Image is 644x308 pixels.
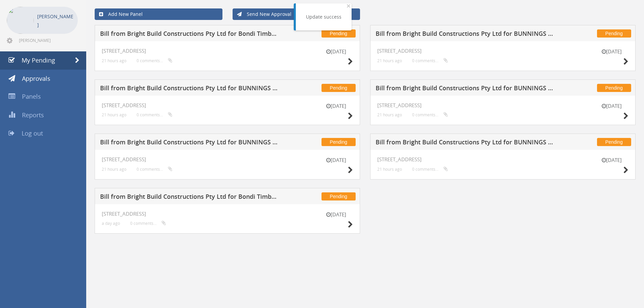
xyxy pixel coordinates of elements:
h4: [STREET_ADDRESS] [377,102,628,108]
span: My Pending [22,56,55,64]
span: Pending [321,192,356,200]
span: Reports [22,111,44,119]
small: [DATE] [595,102,628,110]
span: Pending [597,84,631,92]
small: 0 comments... [137,58,172,63]
span: Pending [321,29,356,38]
a: Add New Panel [95,8,222,20]
small: 0 comments... [412,58,448,63]
span: Log out [22,129,43,137]
span: Pending [321,138,356,146]
h5: Bill from Bright Build Constructions Pty Ltd for BUNNINGS PTY LTD [100,139,278,147]
small: [DATE] [319,102,353,110]
h5: Bill from Bright Build Constructions Pty Ltd for Bondi Timber & Hardware [100,193,278,202]
h5: Bill from Bright Build Constructions Pty Ltd for Bondi Timber & Hardware [100,30,278,39]
small: 0 comments... [130,221,166,226]
small: 21 hours ago [102,112,126,117]
span: Pending [597,29,631,38]
span: Pending [321,84,356,92]
div: Update success [306,14,341,20]
p: [PERSON_NAME] [37,12,74,29]
small: 0 comments... [412,167,448,172]
span: Approvals [22,74,50,82]
small: 21 hours ago [102,167,126,172]
h5: Bill from Bright Build Constructions Pty Ltd for BUNNINGS PTY LTD [376,85,554,93]
small: [DATE] [595,157,628,164]
small: a day ago [102,221,120,226]
h4: [STREET_ADDRESS] [102,157,353,162]
h4: [STREET_ADDRESS] [102,211,353,217]
small: [DATE] [319,157,353,164]
a: Send New Approval [233,8,360,20]
span: × [347,1,351,10]
small: 21 hours ago [377,58,402,63]
span: Pending [597,138,631,146]
small: [DATE] [319,211,353,218]
small: 0 comments... [137,167,172,172]
h4: [STREET_ADDRESS] [377,157,628,162]
h4: [STREET_ADDRESS] [377,48,628,54]
span: Panels [22,92,41,100]
h5: Bill from Bright Build Constructions Pty Ltd for BUNNINGS PTY LTD [376,139,554,147]
small: [DATE] [319,48,353,55]
span: [PERSON_NAME][EMAIL_ADDRESS][DOMAIN_NAME] [19,38,76,43]
small: 0 comments... [412,112,448,117]
h5: Bill from Bright Build Constructions Pty Ltd for BUNNINGS PTY LTD [376,30,554,39]
h5: Bill from Bright Build Constructions Pty Ltd for BUNNINGS PTY LTD [100,85,278,93]
small: [DATE] [595,48,628,55]
small: 0 comments... [137,112,172,117]
h4: [STREET_ADDRESS] [102,102,353,108]
small: 21 hours ago [102,58,126,63]
small: 21 hours ago [377,112,402,117]
h4: [STREET_ADDRESS] [102,48,353,54]
small: 21 hours ago [377,167,402,172]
